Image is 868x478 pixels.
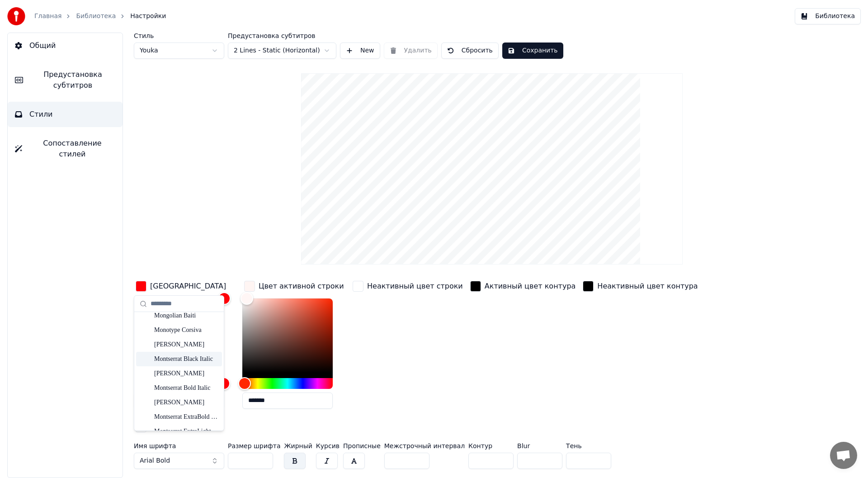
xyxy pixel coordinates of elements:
span: Предустановка субтитров [30,69,115,91]
button: Сбросить [441,43,499,59]
div: Montserrat Black Italic [154,355,218,364]
div: Hue [134,378,224,389]
div: Monotype Corsiva [154,326,218,335]
span: Сопоставление стилей [29,138,115,160]
div: [PERSON_NAME] [154,369,218,378]
div: Неактивный цвет строки [367,281,463,292]
img: youka [7,7,25,25]
button: Общий [8,33,123,58]
label: Имя шрифта [134,443,224,449]
nav: breadcrumb [34,12,166,21]
div: [GEOGRAPHIC_DATA] [150,281,226,292]
label: Жирный [284,443,312,449]
a: Открытый чат [830,442,857,469]
div: Hue [242,378,333,389]
span: Arial Bold [140,456,170,465]
div: Mongolian Baiti [154,311,218,320]
div: Активный цвет контура [485,281,576,292]
span: Общий [29,40,56,51]
div: Montserrat ExtraBold Italic [154,412,218,421]
label: Курсив [316,443,340,449]
label: Предустановка субтитров [228,33,336,39]
label: Blur [517,443,562,449]
button: Активный цвет контура [468,279,578,293]
label: Размер шрифта [228,443,280,449]
div: Цвет активной строки [259,281,344,292]
button: New [340,43,380,59]
button: Неактивный цвет строки [351,279,465,293]
div: Montserrat Bold Italic [154,383,218,393]
label: Контур [468,443,514,449]
div: Color [134,298,224,373]
button: Библиотека [795,8,861,24]
a: Главная [34,12,61,21]
button: [GEOGRAPHIC_DATA] [134,279,228,293]
span: Стили [29,109,53,120]
button: Цвет активной строки [242,279,346,293]
label: Тень [566,443,611,449]
span: Настройки [130,12,166,21]
button: Предустановка субтитров [8,62,123,98]
div: [PERSON_NAME] [154,340,218,349]
div: Montserrat ExtraLight [154,427,218,436]
button: Сохранить [502,43,563,59]
label: Межстрочный интервал [384,443,465,449]
div: Неактивный цвет контура [597,281,698,292]
div: Color [242,298,333,373]
button: Стили [8,102,123,127]
button: Неактивный цвет контура [581,279,699,293]
label: Прописные [343,443,381,449]
a: Библиотека [76,12,116,21]
label: Стиль [134,33,224,39]
button: Сопоставление стилей [8,131,123,167]
div: [PERSON_NAME] [154,398,218,407]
